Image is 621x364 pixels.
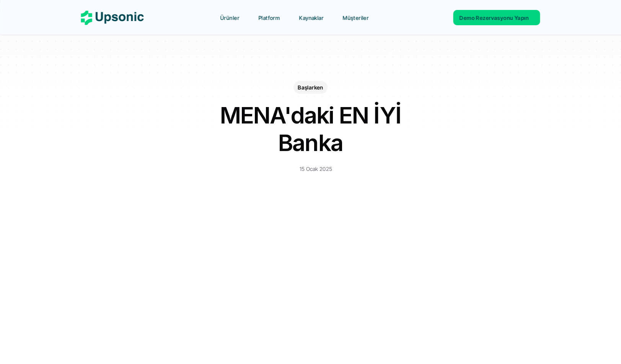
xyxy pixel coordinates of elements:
[298,84,323,91] font: Başlarken
[300,166,332,172] font: 15 Ocak 2025
[216,11,252,24] a: Ürünler
[343,15,369,21] font: Müşteriler
[460,15,529,21] font: Demo Rezervasyonu Yapın
[220,15,240,21] font: Ürünler
[258,15,280,21] font: Platform
[220,101,406,156] font: MENA'daki EN İYİ Banka
[299,15,324,21] font: Kaynaklar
